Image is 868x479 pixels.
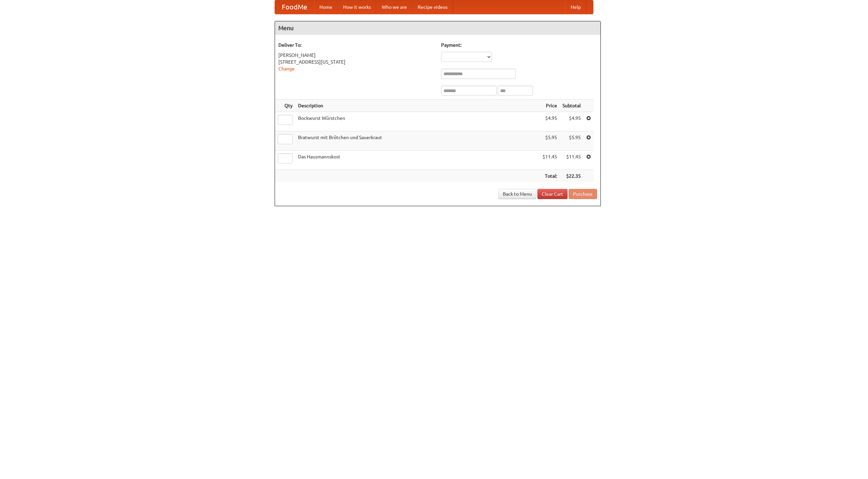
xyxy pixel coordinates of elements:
[338,0,376,14] a: How it works
[560,170,584,182] th: $22.35
[278,52,434,59] div: [PERSON_NAME]
[537,189,568,199] a: Clear Cart
[278,66,295,71] a: Change
[295,100,540,112] th: Description
[278,42,434,48] h5: Deliver To:
[295,131,540,151] td: Bratwurst mit Brötchen und Sauerkraut
[560,100,584,112] th: Subtotal
[376,0,412,14] a: Who we are
[314,0,338,14] a: Home
[569,189,597,199] button: Purchase
[540,131,560,151] td: $5.95
[275,100,295,112] th: Qty
[540,112,560,131] td: $4.95
[560,151,584,170] td: $11.45
[441,42,597,48] h5: Payment:
[295,112,540,131] td: Bockwurst Würstchen
[275,21,600,35] h4: Menu
[540,100,560,112] th: Price
[498,189,536,199] a: Back to Menu
[565,0,586,14] a: Help
[560,112,584,131] td: $4.95
[412,0,453,14] a: Recipe videos
[275,0,314,14] a: FoodMe
[278,59,434,65] div: [STREET_ADDRESS][US_STATE]
[540,151,560,170] td: $11.45
[560,131,584,151] td: $5.95
[540,170,560,182] th: Total:
[295,151,540,170] td: Das Hausmannskost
